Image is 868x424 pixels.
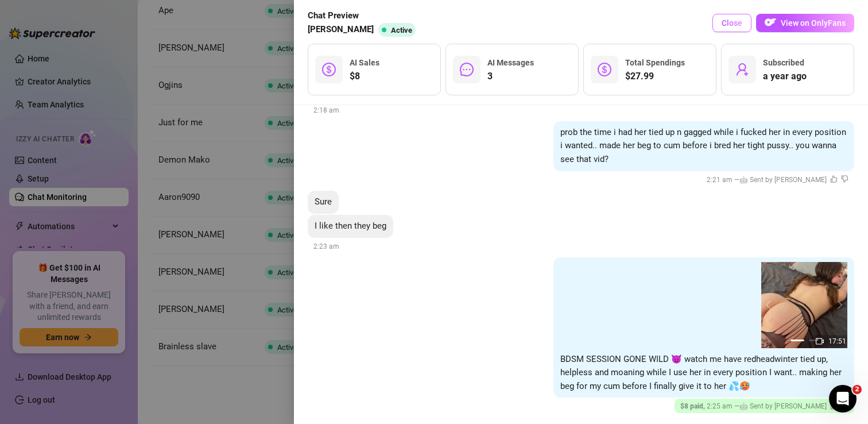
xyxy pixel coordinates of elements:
iframe: Intercom live chat [829,385,857,413]
span: dollar [598,63,611,76]
span: message [460,63,474,76]
button: prev [766,300,775,310]
span: AI Messages [487,58,534,67]
button: Close [712,14,751,32]
span: 17:51 [828,337,846,345]
span: Active [391,26,412,34]
span: Close [722,18,742,28]
span: prob the time i had her tied up n gagged while i fucked her in every position i wanted.. made her... [560,127,846,164]
span: 3 [487,70,534,83]
span: Sure [315,196,332,207]
span: View on OnlyFans [781,18,846,28]
span: $ 8 paid , [680,402,707,410]
button: 2 [809,340,818,341]
span: user-add [735,63,749,76]
span: 2:23 am [313,242,339,250]
span: like [830,175,838,183]
button: OFView on OnlyFans [756,14,854,32]
span: 2:21 am — [707,176,848,184]
span: video-camera [816,337,824,345]
span: AI Sales [350,58,379,67]
span: [PERSON_NAME] [308,23,374,37]
img: media [761,262,847,348]
span: dollar [322,63,336,76]
span: 🤖 Sent by [PERSON_NAME] [739,402,827,410]
span: a year ago [763,70,807,83]
button: next [834,300,843,310]
span: 2:18 am [313,106,339,114]
span: 🤖 Sent by [PERSON_NAME] [739,176,827,184]
span: Subscribed [763,58,804,67]
span: I like then they beg [315,221,386,231]
span: dislike [841,175,848,183]
span: BDSM SESSION GONE WILD 😈 watch me have redheadwinter tied up, helpless and moaning while I use he... [560,354,842,391]
span: 2 [852,385,862,394]
span: $27.99 [625,70,685,83]
span: $8 [350,70,379,83]
span: 2:25 am — [680,402,848,410]
span: Chat Preview [308,9,420,23]
span: Total Spendings [625,58,685,67]
img: OF [765,17,776,28]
